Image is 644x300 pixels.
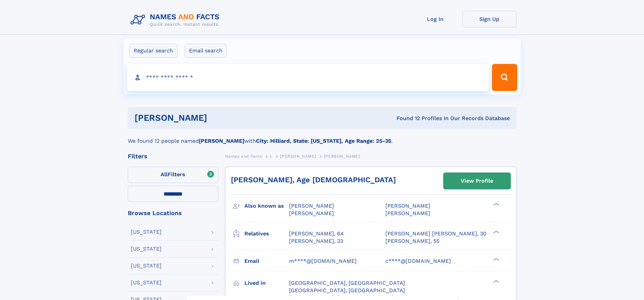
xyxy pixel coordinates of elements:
[492,64,517,91] button: Search Button
[289,203,334,209] span: [PERSON_NAME]
[289,237,343,245] a: [PERSON_NAME], 33
[135,114,302,122] h1: [PERSON_NAME]
[270,152,272,160] a: L
[444,173,510,189] a: View Profile
[127,64,489,91] input: search input
[289,287,405,294] span: [GEOGRAPHIC_DATA], [GEOGRAPHIC_DATA]
[225,152,262,160] a: Names and Facts
[131,246,162,252] div: [US_STATE]
[385,210,430,216] span: [PERSON_NAME]
[280,152,316,160] a: [PERSON_NAME]
[128,153,218,159] div: Filters
[302,115,510,122] div: Found 12 Profiles In Our Records Database
[289,230,344,237] a: [PERSON_NAME], 64
[492,202,500,207] div: ❯
[128,167,218,183] label: Filters
[128,210,218,216] div: Browse Locations
[408,11,462,27] a: Log In
[492,230,500,234] div: ❯
[385,203,430,209] span: [PERSON_NAME]
[492,257,500,261] div: ❯
[289,280,405,286] span: [GEOGRAPHIC_DATA], [GEOGRAPHIC_DATA]
[324,154,360,159] span: [PERSON_NAME]
[385,230,486,237] a: [PERSON_NAME] [PERSON_NAME], 30
[461,173,493,189] div: View Profile
[161,171,168,178] span: All
[244,255,289,267] h3: Email
[131,229,162,235] div: [US_STATE]
[185,44,227,58] label: Email search
[492,279,500,283] div: ❯
[131,263,162,269] div: [US_STATE]
[128,11,225,29] img: Logo Names and Facts
[289,210,334,216] span: [PERSON_NAME]
[280,154,316,159] span: [PERSON_NAME]
[385,237,439,245] a: [PERSON_NAME], 55
[231,176,396,184] a: [PERSON_NAME], Age [DEMOGRAPHIC_DATA]
[462,11,517,27] a: Sign Up
[128,129,517,145] div: We found 12 people named with .
[244,200,289,212] h3: Also known as
[131,280,162,285] div: [US_STATE]
[244,228,289,239] h3: Relatives
[129,44,177,58] label: Regular search
[256,138,391,144] b: City: Hilliard, State: [US_STATE], Age Range: 25-35
[244,277,289,289] h3: Lived in
[199,138,244,144] b: [PERSON_NAME]
[270,154,272,159] span: L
